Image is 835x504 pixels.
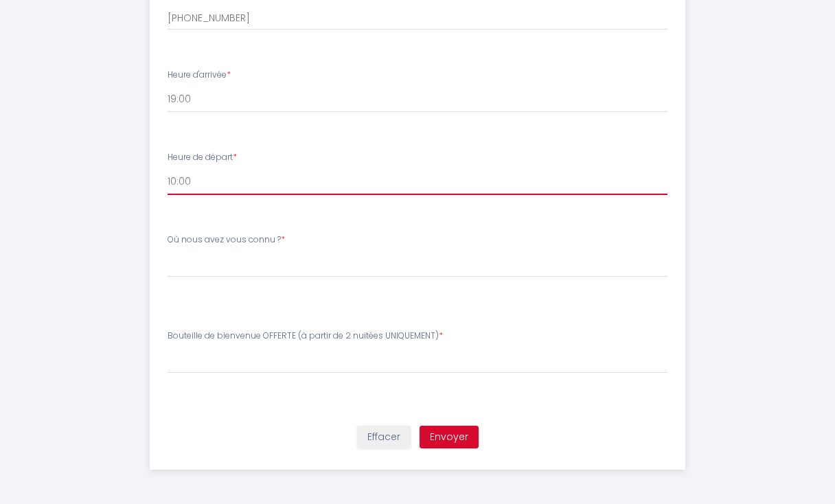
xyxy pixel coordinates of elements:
button: Envoyer [420,426,479,449]
label: Heure de départ [168,151,237,164]
label: Où nous avez vous connu ? [168,233,285,247]
label: Heure d'arrivée [168,69,231,82]
label: Bouteille de bienvenue OFFERTE (à partir de 2 nuitées UNIQUEMENT) [168,330,443,343]
button: Effacer [357,426,411,449]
